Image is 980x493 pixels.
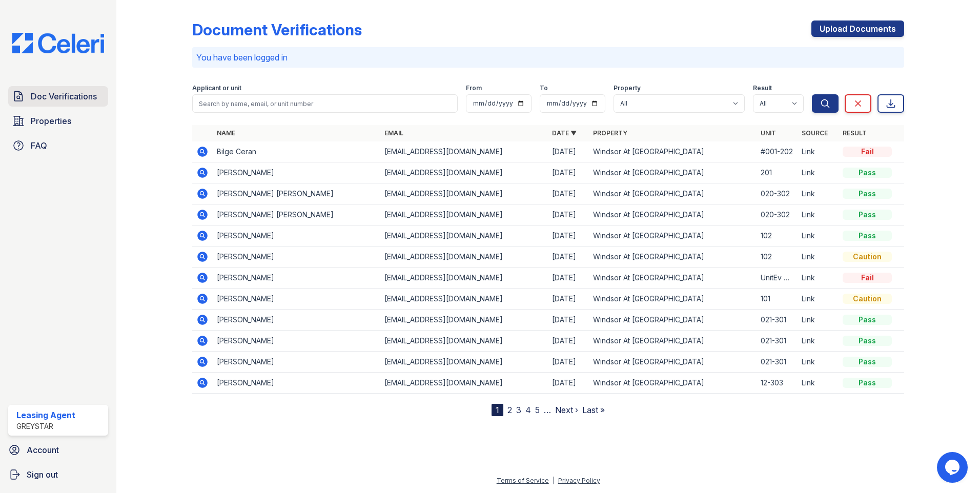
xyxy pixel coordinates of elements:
a: Name [217,129,235,137]
td: UnitEv 012-102 [757,268,798,289]
td: 102 [757,225,798,246]
div: 1 [492,404,503,416]
td: [DATE] [548,225,589,246]
td: Bilge Ceran [213,141,380,162]
label: From [466,84,482,92]
td: [EMAIL_ADDRESS][DOMAIN_NAME] [380,310,548,331]
td: [DATE] [548,204,589,225]
td: Link [798,162,839,183]
span: Doc Verifications [31,90,97,102]
td: Link [798,225,839,246]
div: Pass [843,189,892,199]
td: [DATE] [548,331,589,352]
td: [PERSON_NAME] [213,352,380,373]
td: [DATE] [548,310,589,331]
a: Sign out [4,464,112,485]
span: Properties [31,115,71,127]
td: [PERSON_NAME] [PERSON_NAME] [213,204,380,225]
a: Unit [761,129,776,137]
a: 5 [535,405,540,415]
td: [EMAIL_ADDRESS][DOMAIN_NAME] [380,162,548,183]
td: [EMAIL_ADDRESS][DOMAIN_NAME] [380,183,548,204]
a: Privacy Policy [558,477,600,484]
p: You have been logged in [196,51,900,64]
td: Link [798,183,839,204]
td: [PERSON_NAME] [213,246,380,268]
div: Pass [843,168,892,178]
td: [DATE] [548,268,589,289]
td: [DATE] [548,246,589,268]
a: Source [802,129,828,137]
td: Windsor At [GEOGRAPHIC_DATA] [589,183,757,204]
a: Next › [555,405,578,415]
td: [PERSON_NAME] [213,310,380,331]
label: Result [753,84,772,92]
td: [DATE] [548,352,589,373]
td: Link [798,331,839,352]
span: Account [27,444,59,456]
td: Link [798,373,839,394]
td: Link [798,310,839,331]
td: [EMAIL_ADDRESS][DOMAIN_NAME] [380,331,548,352]
img: CE_Logo_Blue-a8612792a0a2168367f1c8372b55b34899dd931a85d93a1a3d3e32e68fde9ad4.png [4,33,112,53]
a: Properties [8,111,108,131]
td: [EMAIL_ADDRESS][DOMAIN_NAME] [380,352,548,373]
td: Windsor At [GEOGRAPHIC_DATA] [589,162,757,183]
td: Link [798,268,839,289]
div: Caution [843,294,892,304]
div: Fail [843,147,892,157]
td: 021-301 [757,310,798,331]
div: Pass [843,357,892,367]
div: Leasing Agent [16,409,75,421]
td: Link [798,352,839,373]
iframe: chat widget [937,452,970,483]
label: To [540,84,548,92]
a: Account [4,440,112,460]
td: [EMAIL_ADDRESS][DOMAIN_NAME] [380,225,548,246]
td: [PERSON_NAME] [213,289,380,310]
div: Pass [843,210,892,220]
td: Windsor At [GEOGRAPHIC_DATA] [589,246,757,268]
td: Windsor At [GEOGRAPHIC_DATA] [589,268,757,289]
a: Email [384,129,403,137]
td: [PERSON_NAME] [213,373,380,394]
td: [EMAIL_ADDRESS][DOMAIN_NAME] [380,373,548,394]
td: 021-301 [757,352,798,373]
div: Pass [843,231,892,241]
td: [PERSON_NAME] [213,268,380,289]
td: 201 [757,162,798,183]
td: [DATE] [548,289,589,310]
a: 2 [507,405,512,415]
td: Windsor At [GEOGRAPHIC_DATA] [589,289,757,310]
div: Document Verifications [192,20,362,39]
td: 102 [757,246,798,268]
td: [PERSON_NAME] [213,162,380,183]
div: Caution [843,252,892,262]
td: Link [798,204,839,225]
td: Windsor At [GEOGRAPHIC_DATA] [589,331,757,352]
td: 12-303 [757,373,798,394]
div: Pass [843,315,892,325]
td: [DATE] [548,141,589,162]
td: [DATE] [548,162,589,183]
td: 020-302 [757,183,798,204]
a: Upload Documents [811,20,904,37]
td: Link [798,141,839,162]
td: [DATE] [548,373,589,394]
div: Pass [843,336,892,346]
div: | [553,477,555,484]
td: Windsor At [GEOGRAPHIC_DATA] [589,373,757,394]
td: Windsor At [GEOGRAPHIC_DATA] [589,225,757,246]
span: FAQ [31,139,47,152]
td: Link [798,289,839,310]
div: Pass [843,378,892,388]
td: [EMAIL_ADDRESS][DOMAIN_NAME] [380,246,548,268]
td: [DATE] [548,183,589,204]
td: [EMAIL_ADDRESS][DOMAIN_NAME] [380,268,548,289]
td: 020-302 [757,204,798,225]
td: Windsor At [GEOGRAPHIC_DATA] [589,310,757,331]
a: Doc Verifications [8,86,108,107]
div: Greystar [16,421,75,432]
a: Property [593,129,627,137]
